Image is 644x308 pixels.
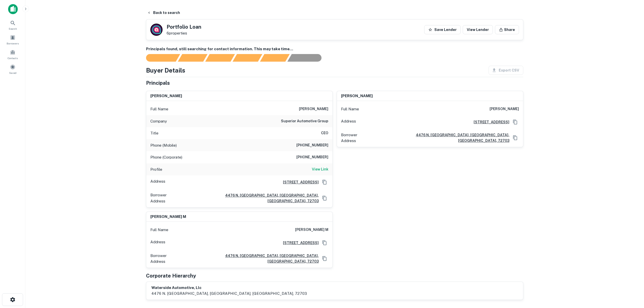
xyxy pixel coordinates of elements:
[150,178,165,186] p: Address
[341,132,371,144] p: Borrower Address
[150,118,167,124] p: Company
[232,54,262,62] div: Principals found, AI now looking for contact information...
[167,31,201,36] p: 6 properties
[146,46,523,52] h6: Principals found, still searching for contact information. This may take time...
[279,240,319,246] a: [STREET_ADDRESS]
[9,27,17,31] span: Search
[150,106,168,112] p: Full Name
[7,41,19,45] span: Borrowers
[146,79,170,87] h5: Principals
[321,130,328,136] h6: CEO
[9,71,16,75] span: Saved
[145,8,182,17] button: Back to search
[205,54,235,62] div: Documents found, AI parsing details...
[2,47,24,61] a: Contacts
[182,193,319,204] a: 4476 n. [GEOGRAPHIC_DATA], [GEOGRAPHIC_DATA], [GEOGRAPHIC_DATA], 72703
[424,25,461,34] button: Save Lender
[150,253,180,265] p: Borrower Address
[321,255,328,262] button: Copy Address
[2,33,24,46] a: Borrowers
[150,239,165,247] p: Address
[151,285,307,291] h6: waterside automotive, llc
[619,267,644,292] iframe: Chat Widget
[150,214,186,220] h6: [PERSON_NAME] m
[151,290,307,297] p: 4476 n. [GEOGRAPHIC_DATA], [GEOGRAPHIC_DATA], [GEOGRAPHIC_DATA], 72703
[279,179,319,185] a: [STREET_ADDRESS]
[341,106,359,112] p: Full Name
[495,25,519,34] button: Share
[178,54,207,62] div: Your request is received and processing...
[288,54,328,62] div: AI fulfillment process complete.
[2,18,24,32] a: Search
[296,142,328,148] h6: [PHONE_NUMBER]
[150,142,177,148] p: Phone (Mobile)
[295,227,328,233] h6: [PERSON_NAME] m
[150,166,162,173] p: Profile
[146,66,185,75] h4: Buyer Details
[150,227,168,233] p: Full Name
[167,24,201,29] h5: Portfolio Loan
[463,25,493,34] a: View Lender
[321,239,328,247] button: Copy Address
[299,106,328,112] h6: [PERSON_NAME]
[490,106,519,112] h6: [PERSON_NAME]
[8,4,18,14] img: capitalize-icon.png
[511,118,519,126] button: Copy Address
[373,132,509,143] a: 4476 n. [GEOGRAPHIC_DATA], [GEOGRAPHIC_DATA], [GEOGRAPHIC_DATA], 72703
[341,118,356,126] p: Address
[470,119,509,125] a: [STREET_ADDRESS]
[312,166,328,173] a: View Link
[260,54,290,62] div: Principals found, still searching for contact information. This may take time...
[150,93,182,99] h6: [PERSON_NAME]
[146,272,196,280] h5: Corporate Hierarchy
[321,194,328,202] button: Copy Address
[150,130,158,136] p: Title
[341,93,373,99] h6: [PERSON_NAME]
[2,62,24,76] a: Saved
[182,253,319,264] a: 4476 n. [GEOGRAPHIC_DATA], [GEOGRAPHIC_DATA], [GEOGRAPHIC_DATA], 72703
[140,54,178,62] div: Sending borrower request to AI...
[281,118,328,124] h6: superior automotive group
[321,178,328,186] button: Copy Address
[8,56,18,60] span: Contacts
[511,134,519,142] button: Copy Address
[296,154,328,160] h6: [PHONE_NUMBER]
[150,154,182,160] p: Phone (Corporate)
[150,192,180,204] p: Borrower Address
